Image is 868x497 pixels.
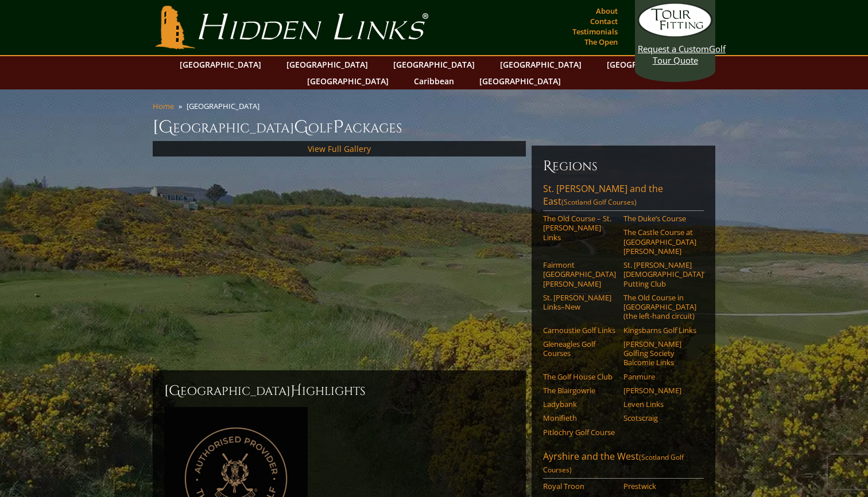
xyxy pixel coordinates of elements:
[543,428,616,437] a: Pitlochry Golf Course
[543,260,616,288] a: Fairmont [GEOGRAPHIC_DATA][PERSON_NAME]
[623,386,696,395] a: [PERSON_NAME]
[308,143,371,154] a: View Full Gallery
[543,400,616,409] a: Ladybank
[623,293,696,321] a: The Old Course in [GEOGRAPHIC_DATA] (the left-hand circuit)
[623,482,696,491] a: Prestwick
[164,382,514,400] h2: [GEOGRAPHIC_DATA] ighlights
[543,450,704,479] a: Ayrshire and the West(Scotland Golf Courses)
[543,386,616,395] a: The Blairgowrie
[569,24,621,40] a: Testimonials
[623,326,696,335] a: Kingsbarns Golf Links
[623,260,696,288] a: St. [PERSON_NAME] [DEMOGRAPHIC_DATA]’ Putting Club
[174,56,267,73] a: [GEOGRAPHIC_DATA]
[601,56,694,73] a: [GEOGRAPHIC_DATA]
[561,197,637,207] span: (Scotland Golf Courses)
[623,228,696,256] a: The Castle Course at [GEOGRAPHIC_DATA][PERSON_NAME]
[543,293,616,312] a: St. [PERSON_NAME] Links–New
[474,73,567,89] a: [GEOGRAPHIC_DATA]
[638,43,709,54] span: Request a Custom
[587,13,621,29] a: Contact
[623,214,696,223] a: The Duke’s Course
[153,101,174,111] a: Home
[543,214,616,242] a: The Old Course – St. [PERSON_NAME] Links
[543,372,616,381] a: The Golf House Club
[494,56,587,73] a: [GEOGRAPHIC_DATA]
[333,116,344,139] span: P
[623,413,696,422] a: Scotscraig
[623,400,696,409] a: Leven Links
[623,372,696,381] a: Panmure
[543,413,616,422] a: Monifieth
[543,452,684,475] span: (Scotland Golf Courses)
[281,56,374,73] a: [GEOGRAPHIC_DATA]
[153,116,715,139] h1: [GEOGRAPHIC_DATA] olf ackages
[294,116,308,139] span: G
[301,73,394,89] a: [GEOGRAPHIC_DATA]
[543,339,616,358] a: Gleneagles Golf Courses
[408,73,460,89] a: Caribbean
[290,382,302,400] span: H
[543,482,616,491] a: Royal Troon
[543,326,616,335] a: Carnoustie Golf Links
[187,101,264,111] li: [GEOGRAPHIC_DATA]
[543,157,704,175] h6: Regions
[543,182,704,211] a: St. [PERSON_NAME] and the East(Scotland Golf Courses)
[387,56,480,73] a: [GEOGRAPHIC_DATA]
[593,3,621,19] a: About
[638,3,712,66] a: Request a CustomGolf Tour Quote
[623,339,696,367] a: [PERSON_NAME] Golfing Society Balcomie Links
[582,34,621,50] a: The Open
